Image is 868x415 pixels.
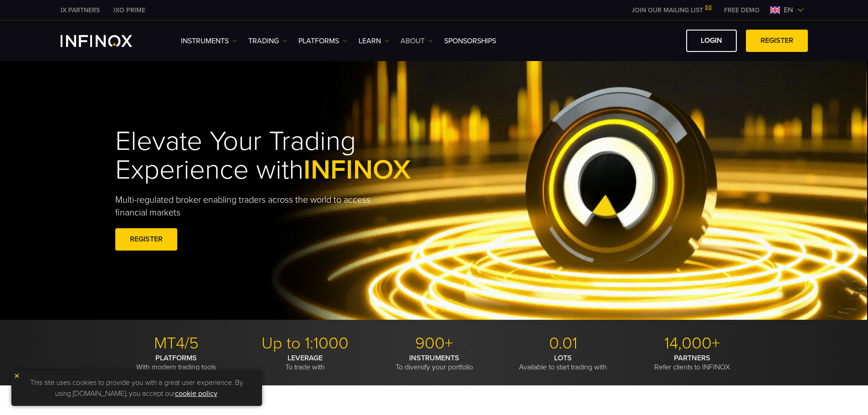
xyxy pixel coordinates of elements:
p: Up to 1:1000 [244,333,366,354]
a: cookie policy [175,389,217,398]
strong: LOTS [554,354,572,363]
p: 14,000+ [631,333,753,354]
a: ABOUT [401,36,433,46]
span: Go to slide 1 [422,307,428,312]
a: SPONSORSHIPS [444,36,496,46]
p: 0.01 [502,333,624,354]
p: MT4/5 [115,333,237,354]
a: INFINOX [54,5,107,15]
strong: INSTRUMENTS [409,354,459,363]
span: Go to slide 2 [431,307,437,312]
img: yellow close icon [14,373,20,379]
a: REGISTER [746,30,808,52]
a: JOIN OUR MAILING LIST [625,6,717,14]
a: PLATFORMS [298,36,347,46]
p: Available to start trading with [502,354,624,372]
a: INFINOX [107,5,152,15]
p: 900+ [373,333,495,354]
span: en [780,5,797,15]
a: LOGIN [686,30,737,52]
a: INFINOX MENU [717,5,766,15]
strong: PARTNERS [674,354,710,363]
p: This site uses cookies to provide you with a great user experience. By using [DOMAIN_NAME], you a... [16,375,257,401]
p: With modern trading tools [115,354,237,372]
a: TRADING [248,36,287,46]
p: Refer clients to INFINOX [631,354,753,372]
h1: Elevate Your Trading Experience with [115,127,453,184]
a: Learn [359,36,389,46]
p: To trade with [244,354,366,372]
strong: LEVERAGE [288,354,323,363]
p: Multi-regulated broker enabling traders across the world to access financial markets [115,194,386,219]
a: Instruments [181,36,237,46]
a: REGISTER [115,228,177,251]
p: To diversify your portfolio [373,354,495,372]
span: INFINOX [303,154,411,186]
span: Go to slide 3 [441,307,446,312]
strong: PLATFORMS [155,354,197,363]
a: INFINOX Logo [61,35,154,47]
